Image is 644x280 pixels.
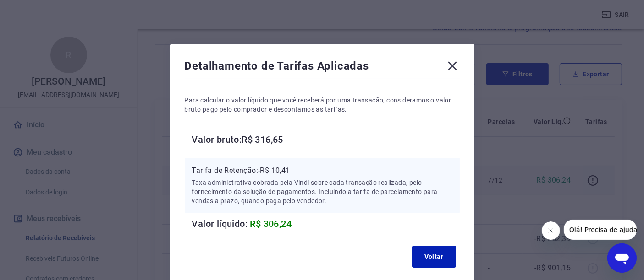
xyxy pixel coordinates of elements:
[185,59,460,77] div: Detalhamento de Tarifas Aplicadas
[250,218,292,229] span: R$ 306,24
[192,216,460,231] h6: Valor líquido:
[564,220,637,240] iframe: Mensagem da empresa
[192,132,460,147] h6: Valor bruto: R$ 316,65
[6,6,77,14] span: Olá! Precisa de ajuda?
[607,243,637,273] iframe: Botão para abrir a janela de mensagens
[192,178,452,205] p: Taxa administrativa cobrada pela Vindi sobre cada transação realizada, pelo fornecimento da soluç...
[412,246,456,268] button: Voltar
[542,221,560,240] iframe: Fechar mensagem
[185,96,460,114] p: Para calcular o valor líquido que você receberá por uma transação, consideramos o valor bruto pag...
[192,165,452,176] p: Tarifa de Retenção: -R$ 10,41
